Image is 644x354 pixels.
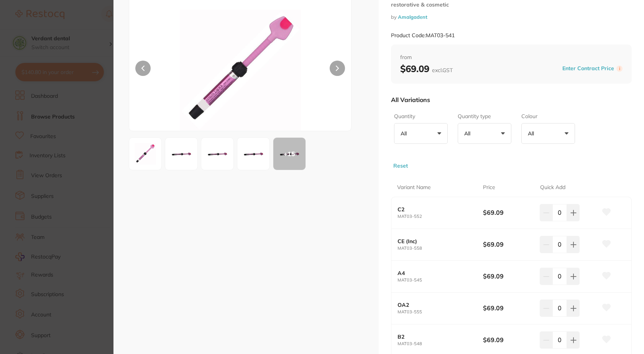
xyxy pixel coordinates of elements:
p: Quick Add [540,184,565,191]
b: $69.09 [483,240,534,249]
button: +15 [273,137,306,170]
p: All [528,130,537,137]
label: Quantity [394,113,445,120]
p: All [464,130,473,137]
button: All [458,123,511,144]
button: Enter Contract Price [560,65,616,72]
small: MAT03-548 [398,341,483,346]
button: Reset [391,162,410,169]
p: Price [483,184,495,191]
img: MDM1NTItanBn [168,140,195,168]
a: Amalgadent [398,14,427,20]
small: MAT03-555 [398,310,483,314]
p: All [401,130,410,137]
small: MAT03-552 [398,214,483,219]
b: $69.09 [483,336,534,344]
p: All Variations [391,96,430,104]
img: MDN2MTIxLWpwZw [131,140,159,168]
img: MDN2MTIxLWpwZw [174,10,307,131]
b: B2 [398,334,474,340]
small: restorative & cosmetic [391,2,632,8]
p: Variant Name [397,184,431,191]
span: excl. GST [432,67,453,74]
span: from [400,54,623,61]
b: OA2 [398,302,474,308]
label: Quantity type [458,113,509,120]
b: C2 [398,206,474,212]
b: A4 [398,270,474,276]
small: MAT03-558 [398,246,483,251]
b: $69.09 [483,304,534,312]
img: MDM1NTgtanBn [204,140,231,168]
img: MDM1NDUtanBn [240,140,267,168]
b: $69.09 [483,272,534,280]
b: $69.09 [483,208,534,217]
div: + 15 [273,138,306,170]
button: All [394,123,448,144]
label: i [616,66,623,72]
b: $69.09 [400,63,453,74]
button: All [521,123,575,144]
label: Colour [521,113,573,120]
small: Product Code: MAT03-541 [391,32,455,39]
small: MAT03-545 [398,278,483,283]
b: CE (Inc) [398,238,474,244]
small: by [391,14,632,20]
